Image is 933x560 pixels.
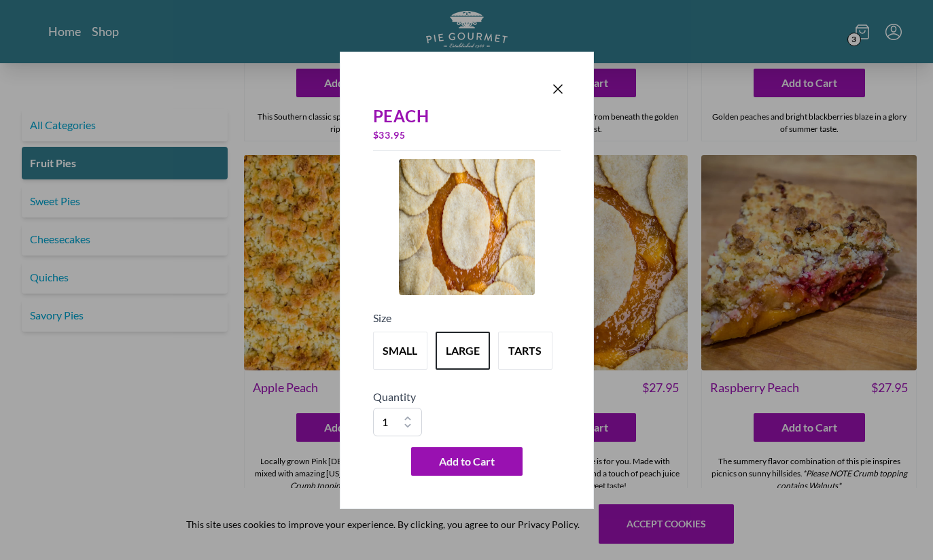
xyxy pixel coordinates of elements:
[399,159,535,295] img: Product Image
[436,332,490,370] button: Variant Swatch
[373,389,561,405] h5: Quantity
[399,159,535,299] a: Product Image
[373,126,561,145] div: $ 33.95
[498,332,552,370] button: Variant Swatch
[373,332,427,370] button: Variant Swatch
[373,107,561,126] div: Peach
[373,310,561,326] h5: Size
[411,447,523,476] button: Add to Cart
[550,81,566,97] button: Close panel
[439,453,495,470] span: Add to Cart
